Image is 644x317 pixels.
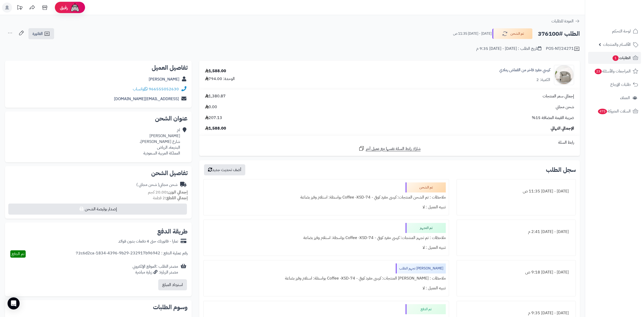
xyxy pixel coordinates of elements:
img: logo-2.png [610,14,639,25]
strong: إجمالي الوزن: [167,189,188,195]
span: 1,588.00 [205,126,226,131]
div: تم التجهيز [406,223,446,233]
span: 23 [595,69,602,74]
span: المراجعات والأسئلة [594,68,631,75]
a: الطلبات1 [588,52,641,64]
div: رابط السلة [201,140,578,145]
a: طلبات الإرجاع [588,78,641,91]
a: واتساب [133,86,148,92]
a: لوحة التحكم [588,25,641,37]
a: العملاء [588,92,641,104]
small: [DATE] - [DATE] 11:35 ص [453,31,492,36]
div: الوحدة: 794.00 [205,76,235,82]
div: تمارا - فاتورتك حتى 4 دفعات بدون فوائد [118,239,178,244]
h2: تفاصيل العميل [9,65,188,71]
span: شارك رابط السلة نفسها مع عميل آخر [366,146,421,152]
a: شارك رابط السلة نفسها مع عميل آخر [358,145,421,152]
div: ملاحظات : تم تجهيز المنتجات: كرسى مفرد كوفي - Coffee -XSD-74 بواسطة: استلام وفرز بضاعة [207,233,446,243]
span: ( شحن مجاني ) [136,182,159,188]
button: تم الشحن [492,28,533,39]
span: العودة للطلبات [551,18,574,24]
div: ملاحظات : [PERSON_NAME] المنتجات: كرسى مفرد كوفي - Coffee -XSD-74 بواسطة: استلام وفرز بضاعة [207,273,446,283]
a: الفاتورة [28,28,54,39]
div: مصدر الزيارة: زيارة مباشرة [133,269,178,275]
span: 1,380.87 [205,93,226,99]
a: تحديثات المنصة [13,3,26,14]
div: الكمية: 2 [536,77,550,83]
span: الطلبات [612,54,631,61]
span: رفيق [60,5,68,11]
span: 475 [598,109,607,114]
a: 966555052630 [149,86,179,92]
div: تنبيه العميل : لا [207,243,446,253]
span: إجمالي سعر المنتجات [543,93,574,99]
strong: إجمالي القطع: [165,195,188,201]
small: 2 قطعة [153,195,188,201]
a: المراجعات والأسئلة23 [588,65,641,77]
span: العملاء [620,94,630,101]
h2: تفاصيل الشحن [9,170,188,176]
h3: سجل الطلب [546,167,576,173]
a: [EMAIL_ADDRESS][DOMAIN_NAME] [114,96,179,102]
h2: الطلب #376100 [538,29,580,39]
div: شحن مجاني [136,182,178,188]
div: تم الشحن [406,182,446,192]
div: [PERSON_NAME] تجهيز الطلب [396,263,446,273]
span: طلبات الإرجاع [610,81,631,88]
a: السلات المتروكة475 [588,105,641,117]
a: كرسي مفرد فاخر من القماش رمادي [499,67,550,73]
div: [DATE] - [DATE] 9:18 ص [460,267,573,277]
div: رقم عملية الدفع : 72c6d2ca-1834-4396-9b29-232917b96942 [76,250,188,258]
div: ملاحظات : تم الشحن المنتجات: كرسى مفرد كوفي - Coffee -XSD-74 بواسطة: استلام وفرز بضاعة [207,192,446,202]
div: تم الدفع [406,304,446,314]
span: ضريبة القيمة المضافة 15% [532,115,574,121]
img: ai-face.png [70,3,80,13]
div: Open Intercom Messenger [8,297,20,309]
span: تم الدفع [12,251,24,257]
a: العودة للطلبات [551,18,580,24]
a: [PERSON_NAME] [149,76,179,82]
div: تنبيه العميل : لا [207,202,446,212]
button: أضف تحديث جديد [204,164,245,175]
div: 1,588.00 [205,68,226,74]
h2: طريقة الدفع [157,228,188,234]
div: ام [PERSON_NAME] شارع [PERSON_NAME]، البديعة، الرياض المملكة العربية السعودية [140,127,180,156]
span: 1 [613,55,619,61]
h2: وسوم الطلبات [9,304,188,310]
img: 1757332008-1-90x90.jpg [554,65,574,85]
div: POS-NT/24271 [546,46,580,52]
span: السلات المتروكة [597,108,631,115]
span: شحن مجاني [556,104,574,110]
span: الأقسام والمنتجات [603,41,631,48]
span: الإجمالي النهائي [551,126,574,131]
span: لوحة التحكم [612,28,631,35]
div: مصدر الطلب :الموقع الإلكتروني [133,264,178,275]
small: 20.00 كجم [148,189,188,195]
button: استرداد المبلغ [158,279,187,290]
div: [DATE] - [DATE] 11:35 ص [460,186,573,196]
div: تنبيه العميل : لا [207,283,446,293]
button: إصدار بوليصة الشحن [8,204,187,215]
span: 207.13 [205,115,222,121]
h2: عنوان الشحن [9,115,188,122]
div: تاريخ الطلب : [DATE] - [DATE] 9:35 م [476,46,541,52]
span: الفاتورة [32,31,43,37]
span: 0.00 [205,104,217,110]
div: [DATE] - [DATE] 2:41 م [460,227,573,237]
